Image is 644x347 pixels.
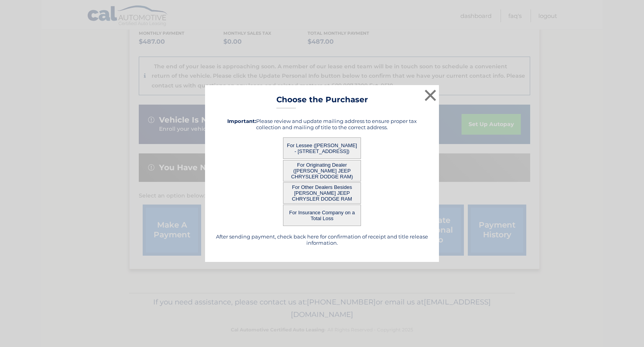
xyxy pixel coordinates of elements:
[423,87,438,103] button: ×
[283,182,361,204] button: For Other Dealers Besides [PERSON_NAME] JEEP CHRYSLER DODGE RAM
[227,118,256,124] strong: Important:
[283,160,361,182] button: For Originating Dealer ([PERSON_NAME] JEEP CHRYSLER DODGE RAM)
[283,205,361,226] button: For Insurance Company on a Total Loss
[215,118,429,130] h5: Please review and update mailing address to ensure proper tax collection and mailing of title to ...
[215,233,429,246] h5: After sending payment, check back here for confirmation of receipt and title release information.
[283,137,361,159] button: For Lessee ([PERSON_NAME] - [STREET_ADDRESS])
[276,95,368,109] h3: Choose the Purchaser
